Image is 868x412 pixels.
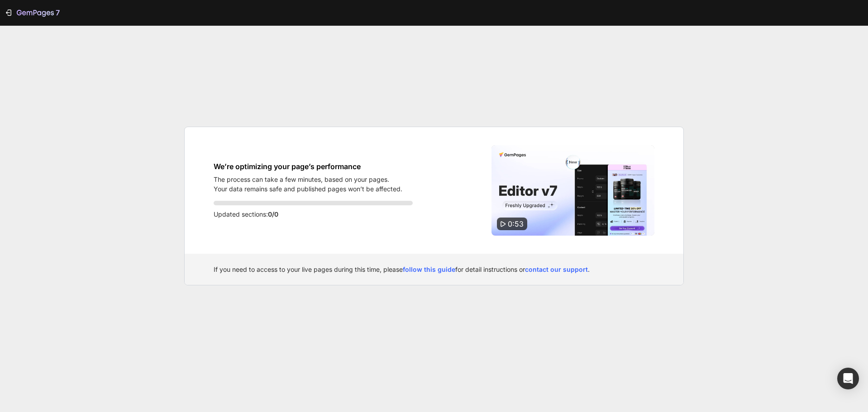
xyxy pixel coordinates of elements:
p: The process can take a few minutes, based on your pages. [214,175,402,184]
p: Your data remains safe and published pages won’t be affected. [214,184,402,194]
div: If you need to access to your live pages during this time, please for detail instructions or . [214,265,654,274]
span: 0/0 [268,210,278,218]
h1: We’re optimizing your page’s performance [214,161,402,172]
img: Video thumbnail [491,145,654,236]
a: contact our support [525,265,588,273]
div: Open Intercom Messenger [837,368,859,389]
p: Updated sections: [214,209,413,220]
a: follow this guide [403,265,455,273]
p: 7 [56,7,60,18]
span: 0:53 [508,219,524,228]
